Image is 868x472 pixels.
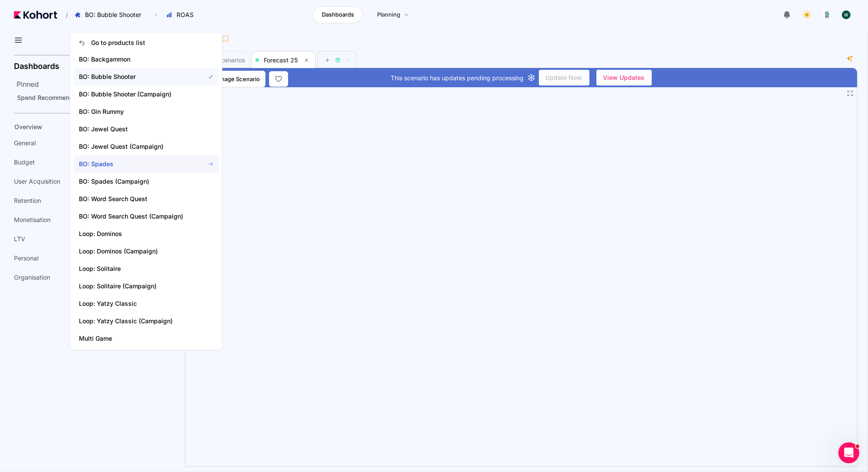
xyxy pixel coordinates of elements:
span: User Acquisition [14,177,60,186]
span: Personal [14,254,38,263]
span: Loop: Solitaire (Campaign) [79,282,194,291]
button: Fullscreen [847,90,854,97]
img: logo_logo_images_1_20240607072359498299_20240828135028712857.jpeg [823,10,831,19]
span: Spend Recommendations [17,94,91,101]
span: BO: Bubble Shooter [85,10,141,19]
a: Spend Recommendations [14,91,172,104]
img: Kohort logo [14,11,57,19]
span: LTV [14,235,25,243]
span: Go to products list [91,38,145,47]
span: This scenario has updates pending processing [391,73,524,82]
span: Dashboards [322,10,354,19]
iframe: Intercom live chat [838,442,859,463]
a: Multi Game [74,330,218,347]
span: Loop: Dominos (Campaign) [79,247,194,256]
span: BO: Spades [79,160,194,168]
button: ROAS [161,7,203,22]
span: › [153,11,159,18]
span: View Updates [603,71,645,84]
a: Loop: Yatzy Classic (Campaign) [74,312,218,330]
span: BO: Spades (Campaign) [79,177,194,186]
a: BO: Backgammon [74,51,218,68]
span: Organisation [14,273,50,282]
span: ROAS [177,10,194,19]
span: Loop: Yatzy Classic (Campaign) [79,317,194,325]
span: General [14,139,36,147]
span: Forecast 25 [264,56,298,64]
span: BO: Jewel Quest (Campaign) [79,142,194,151]
a: BO: Gin Rummy [74,103,218,120]
span: Loop: Dominos [79,229,194,238]
a: Loop: Solitaire [74,260,218,277]
a: BO: Jewel Quest [74,120,218,138]
a: Dashboards [313,7,363,23]
a: BO: Jewel Quest (Campaign) [74,138,218,155]
span: Monetisation [14,215,51,224]
span: Loop: Solitaire [79,264,194,273]
span: Retention [14,196,41,205]
a: Loop: Solitaire (Campaign) [74,277,218,295]
button: View Updates [596,70,652,86]
button: BO: Bubble Shooter [70,7,150,22]
span: BO: Gin Rummy [79,107,194,116]
span: BO: Jewel Quest [79,125,194,133]
span: Manage Scenario [213,75,260,83]
span: / [59,10,68,20]
a: Loop: Dominos (Campaign) [74,243,218,260]
span: BO: Backgammon [79,55,194,64]
a: BO: Spades (Campaign) [74,173,218,190]
span: Multi Game [79,334,194,343]
span: Planning [377,10,400,19]
span: Overview [14,123,42,130]
span: BO: Word Search Quest (Campaign) [79,212,194,221]
a: BO: Word Search Quest (Campaign) [74,208,218,225]
a: Go to products list [74,35,218,51]
span: BO: Word Search Quest [79,195,194,203]
h2: Dashboards [14,62,59,70]
span: Budget [14,158,35,167]
a: BO: Bubble Shooter (Campaign) [74,86,218,103]
span: Loop: Yatzy Classic [79,299,194,308]
a: Loop: Yatzy Classic [74,295,218,312]
a: Overview [11,120,160,133]
a: Manage Scenario [196,71,266,87]
a: Loop: Dominos [74,225,218,243]
a: BO: Bubble Shooter [74,68,218,86]
h2: Pinned [17,79,174,89]
span: BO: Bubble Shooter [79,72,194,81]
a: BO: Word Search Quest [74,190,218,208]
span: BO: Bubble Shooter (Campaign) [79,90,194,99]
a: BO: Spades [74,155,218,173]
a: Planning [368,7,418,23]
